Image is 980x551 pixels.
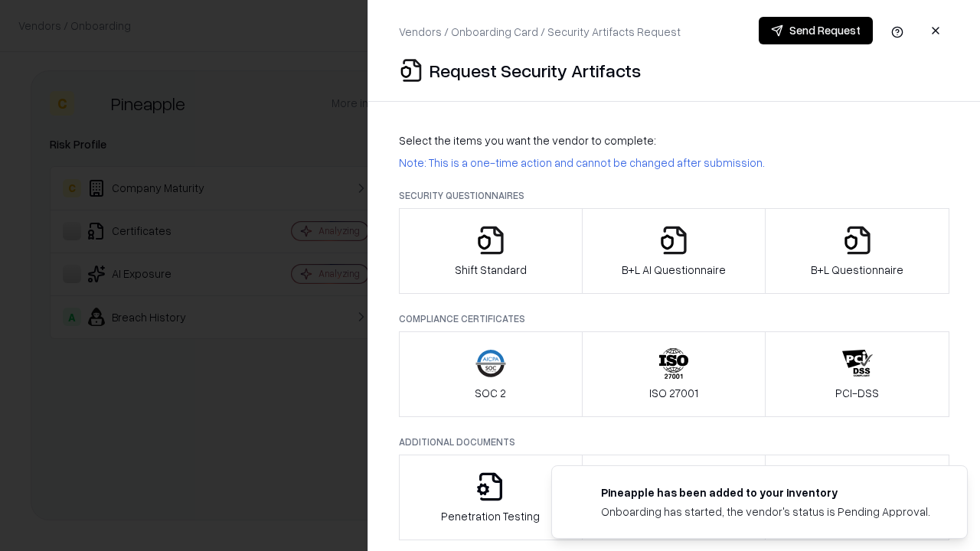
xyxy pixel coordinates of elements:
button: ISO 27001 [582,331,766,417]
button: B+L AI Questionnaire [582,208,766,294]
p: Additional Documents [399,435,949,448]
button: Send Request [759,17,873,44]
p: SOC 2 [475,385,506,401]
p: Request Security Artifacts [430,58,641,83]
p: Shift Standard [455,262,527,278]
p: PCI-DSS [835,385,879,401]
p: Note: This is a one-time action and cannot be changed after submission. [399,155,949,171]
p: B+L AI Questionnaire [622,262,726,278]
button: Data Processing Agreement [765,455,949,540]
p: Vendors / Onboarding Card / Security Artifacts Request [399,24,681,40]
img: pineappleenergy.com [570,484,589,503]
p: Security Questionnaires [399,189,949,202]
div: Pineapple has been added to your inventory [601,484,930,500]
p: Compliance Certificates [399,312,949,325]
p: ISO 27001 [649,385,698,401]
button: Penetration Testing [399,455,583,540]
button: Shift Standard [399,208,583,294]
button: B+L Questionnaire [765,208,949,294]
p: Select the items you want the vendor to complete: [399,132,949,148]
p: B+L Questionnaire [811,262,903,278]
div: Onboarding has started, the vendor's status is Pending Approval. [601,504,930,520]
p: Penetration Testing [441,508,540,524]
button: PCI-DSS [765,331,949,417]
button: SOC 2 [399,331,583,417]
button: Privacy Policy [582,455,766,540]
